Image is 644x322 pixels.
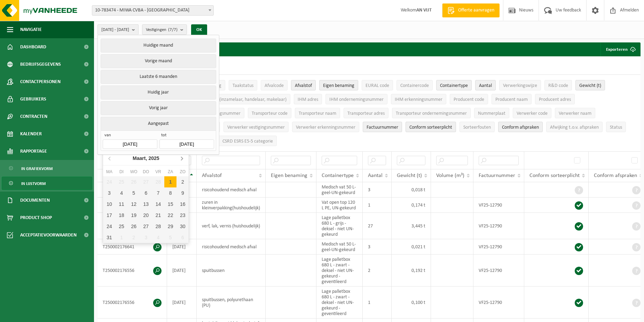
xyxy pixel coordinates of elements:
div: 20 [140,210,152,221]
span: Afwijking t.o.v. afspraken [550,125,599,130]
td: T250002176643 [97,198,167,213]
span: R&D code [548,83,568,88]
span: In grafiekvorm [21,162,53,175]
div: 2 [176,176,189,187]
button: Huidig jaar [101,86,216,99]
td: 3,445 t [392,213,431,239]
td: Medisch vat 50 L-geel-UN-gekeurd [316,239,363,255]
span: Factuurnummer [479,173,515,178]
div: 1 [116,232,128,243]
td: [DATE] [167,287,197,319]
span: Afvalstof [202,173,222,178]
button: Producent naamProducent naam: Activate to sort [492,94,532,104]
td: 0,192 t [392,255,431,287]
div: 3 [103,187,115,199]
button: Transporteur adresTransporteur adres: Activate to sort [344,108,388,118]
div: 19 [128,210,140,221]
button: AfvalcodeAfvalcode: Activate to sort [261,80,288,90]
span: IHM erkenningsnummer [395,97,442,102]
span: EURAL code [366,83,389,88]
div: vr [152,168,164,175]
button: FactuurnummerFactuurnummer: Activate to sort [363,122,402,132]
div: 27 [140,176,152,187]
div: 4 [116,187,128,199]
td: T250002176643 [97,213,167,239]
td: 3 [363,182,392,198]
button: Transporteur ondernemingsnummerTransporteur ondernemingsnummer : Activate to sort [392,108,471,118]
span: Containercode [400,83,429,88]
strong: AN VIJT [416,8,432,13]
span: Verwerker vestigingsnummer [227,125,285,130]
span: Contactpersonen [20,73,61,90]
button: OK [191,24,207,35]
div: za [164,168,176,175]
div: 25 [116,176,128,187]
button: Verwerker naamVerwerker naam: Activate to sort [555,108,595,118]
span: Eigen benaming [323,83,354,88]
td: spuitbussen, polyurethaan (PU) [197,287,266,319]
button: ContainercodeContainercode: Activate to sort [396,80,433,90]
div: 11 [116,199,128,210]
button: AfvalstofAfvalstof: Activate to sort [291,80,316,90]
button: IHM naam (inzamelaar, handelaar, makelaar)IHM naam (inzamelaar, handelaar, makelaar): Activate to... [194,94,290,104]
span: In lijstvorm [21,177,46,190]
div: 29 [164,221,176,232]
span: Taakstatus [233,83,253,88]
button: [DATE] - [DATE] [97,24,139,35]
span: Verwerker erkenningsnummer [296,125,355,130]
td: VF25-12790 [473,287,524,319]
span: van [103,132,157,139]
td: VF25-12790 [473,239,524,255]
button: NummerplaatNummerplaat: Activate to sort [474,108,509,118]
button: Exporteren [600,42,640,56]
td: VF25-12790 [473,213,524,239]
button: Producent adresProducent adres: Activate to sort [535,94,575,104]
button: IHM ondernemingsnummerIHM ondernemingsnummer: Activate to sort [325,94,387,104]
td: risicohoudend medisch afval [197,182,266,198]
div: 24 [103,221,115,232]
td: 3 [363,239,392,255]
button: Vorig jaar [101,101,216,115]
td: 1 [363,198,392,213]
span: Conform sorteerplicht [409,125,452,130]
span: Producent adres [539,97,571,102]
div: wo [128,168,140,175]
div: Maart, [130,153,162,164]
button: VerwerkingswijzeVerwerkingswijze: Activate to sort [499,80,541,90]
span: Contracten [20,108,47,125]
button: Afwijking t.o.v. afsprakenAfwijking t.o.v. afspraken: Activate to sort [546,122,603,132]
span: Bedrijfsgegevens [20,56,61,73]
button: Laatste 6 maanden [101,70,216,84]
div: 5 [164,232,176,243]
div: 27 [140,221,152,232]
button: Transporteur naamTransporteur naam: Activate to sort [295,108,340,118]
div: 26 [128,176,140,187]
div: 17 [103,210,115,221]
span: Verwerker naam [559,111,591,116]
span: Gebruikers [20,90,46,108]
div: 7 [152,187,164,199]
span: IHM ondernemingsnummer [329,97,384,102]
span: Producent naam [495,97,528,102]
span: Nummerplaat [478,111,505,116]
div: 28 [152,221,164,232]
button: StatusStatus: Activate to sort [606,122,626,132]
span: Gewicht (t) [397,173,422,178]
div: 28 [152,176,164,187]
button: Verwerker erkenningsnummerVerwerker erkenningsnummer: Activate to sort [292,122,359,132]
button: CSRD ESRS E5-5 categorieCSRD ESRS E5-5 categorie: Activate to sort [219,136,277,146]
span: Kalender [20,125,42,143]
td: T250002242363 [97,182,167,198]
td: T250002176556 [97,287,167,319]
div: 9 [176,187,189,199]
a: Offerte aanvragen [442,3,500,17]
td: Vat open top 120 L PE, UN-gekeurd [316,198,363,213]
span: Containertype [322,173,354,178]
div: 12 [128,199,140,210]
td: 0,100 t [392,287,431,319]
span: Gewicht (t) [579,83,601,88]
span: IHM naam (inzamelaar, handelaar, makelaar) [197,97,286,102]
span: Producent code [454,97,484,102]
span: Conform afspraken [594,173,637,178]
span: CSRD ESRS E5-5 categorie [222,139,273,144]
